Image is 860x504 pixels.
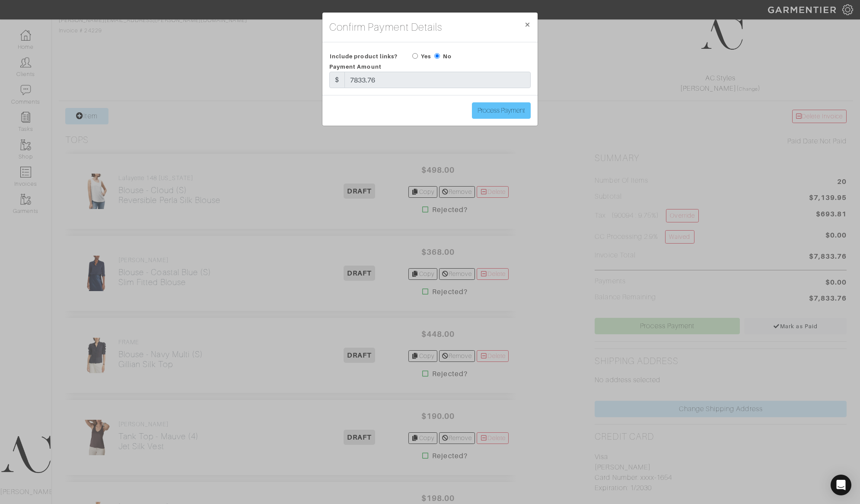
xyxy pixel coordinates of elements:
div: $ [329,72,345,88]
input: Process Payment [472,102,531,119]
span: × [524,19,531,30]
label: Yes [421,52,431,60]
span: Payment Amount [329,63,382,70]
h4: Confirm Payment Details [329,19,442,35]
div: Open Intercom Messenger [831,475,851,495]
span: Include product links? [330,50,398,63]
label: No [443,52,452,60]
